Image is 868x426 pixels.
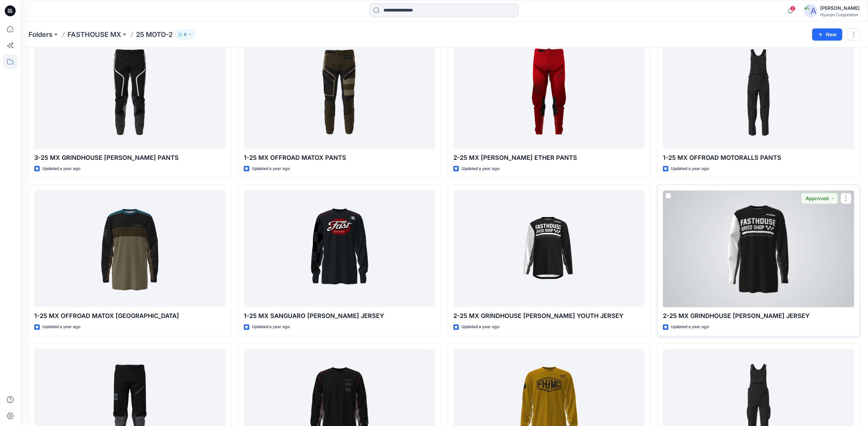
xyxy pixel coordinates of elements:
[244,153,435,163] p: 1-25 MX OFFROAD MATOX PANTS
[175,30,195,39] button: 9
[184,31,186,38] p: 9
[461,165,499,172] p: Updated a year ago
[453,32,645,149] a: 2-25 MX ELROD ETHER PANTS
[34,190,225,307] a: 1-25 MX OFFROAD MATOX JERSEY
[804,4,817,18] img: avatar
[67,30,121,39] a: FASTHOUSE MX
[252,165,290,172] p: Updated a year ago
[663,153,854,163] p: 1-25 MX OFFROAD MOTORALLS PANTS
[28,30,53,39] a: Folders
[812,28,842,41] button: New
[663,32,854,149] a: 1-25 MX OFFROAD MOTORALLS PANTS
[671,323,709,331] p: Updated a year ago
[244,32,435,149] a: 1-25 MX OFFROAD MATOX PANTS
[453,190,645,307] a: 2-25 MX GRINDHOUSE HUDSON YOUTH JERSEY
[461,323,499,331] p: Updated a year ago
[244,190,435,307] a: 1-25 MX SANGUARO TASKER JERSEY
[244,311,435,321] p: 1-25 MX SANGUARO [PERSON_NAME] JERSEY
[42,165,80,172] p: Updated a year ago
[820,4,860,12] div: [PERSON_NAME]
[34,153,225,163] p: 3-25 MX GRINDHOUSE [PERSON_NAME] PANTS
[42,323,80,331] p: Updated a year ago
[820,12,860,17] div: Hyunjin Corporation
[34,32,225,149] a: 3-25 MX GRINDHOUSE HUDSON PANTS
[671,165,709,172] p: Updated a year ago
[34,311,225,321] p: 1-25 MX OFFROAD MATOX [GEOGRAPHIC_DATA]
[252,323,290,331] p: Updated a year ago
[663,190,854,307] a: 2-25 MX GRINDHOUSE HUDSON JERSEY
[790,6,795,11] span: 2
[663,311,854,321] p: 2-25 MX GRINDHOUSE [PERSON_NAME] JERSEY
[136,30,173,39] p: 25 MOTO-2
[453,153,645,163] p: 2-25 MX [PERSON_NAME] ETHER PANTS
[453,311,645,321] p: 2-25 MX GRINDHOUSE [PERSON_NAME] YOUTH JERSEY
